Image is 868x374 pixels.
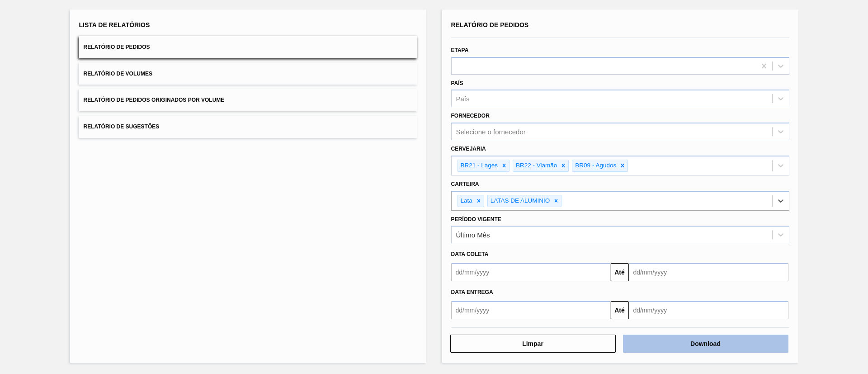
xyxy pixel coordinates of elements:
span: Relatório de Pedidos Originados por Volume [84,97,225,103]
button: Relatório de Sugestões [79,116,417,138]
input: dd/mm/yyyy [451,301,611,319]
button: Relatório de Pedidos [79,36,417,58]
span: Relatório de Pedidos [451,21,529,28]
div: BR09 - Agudos [572,160,618,171]
span: Data coleta [451,251,489,257]
div: Último Mês [456,231,490,239]
label: Cervejaria [451,146,486,152]
span: Relatório de Volumes [84,71,152,77]
input: dd/mm/yyyy [629,263,788,281]
label: Período Vigente [451,216,501,223]
button: Até [611,263,629,281]
div: Selecione o fornecedor [456,128,526,136]
span: Relatório de Pedidos [84,44,150,50]
span: Relatório de Sugestões [84,123,160,130]
label: Etapa [451,47,469,53]
button: Relatório de Pedidos Originados por Volume [79,89,417,111]
div: País [456,95,470,103]
button: Relatório de Volumes [79,63,417,85]
div: Lata [458,195,474,207]
label: Fornecedor [451,113,490,119]
div: BR22 - Viamão [513,160,558,171]
input: dd/mm/yyyy [629,301,788,319]
span: Data entrega [451,289,493,295]
label: País [451,80,463,86]
div: LATAS DE ALUMINIO [488,195,552,207]
button: Limpar [450,335,616,353]
div: BR21 - Lages [458,160,500,171]
button: Download [623,335,788,353]
button: Até [611,301,629,319]
label: Carteira [451,181,479,187]
span: Lista de Relatórios [79,21,150,28]
input: dd/mm/yyyy [451,263,611,281]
